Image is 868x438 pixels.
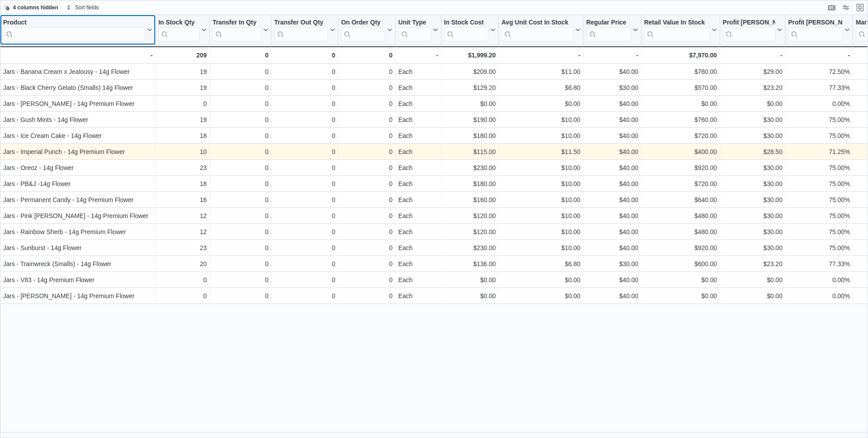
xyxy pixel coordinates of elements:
div: - [3,50,153,61]
div: 0 [274,114,335,125]
div: Regular Price [587,19,631,41]
div: 0 [213,243,269,253]
div: $7,970.00 [644,50,717,61]
div: 0 [213,130,269,141]
div: Jars - Ice Cream Cake - 14g Flower [3,130,153,141]
div: Retail Value In Stock [644,19,710,41]
div: $920.00 [644,243,717,253]
div: 19 [158,82,207,93]
div: $10.00 [502,195,580,205]
div: Unit Type [398,19,431,27]
div: 0 [274,291,335,301]
div: $640.00 [644,195,717,205]
div: $760.00 [644,114,717,125]
div: 0 [341,259,393,269]
div: 72.50% [788,66,850,77]
button: Retail Value In Stock [644,19,717,41]
div: 0 [341,82,393,93]
div: Each [398,146,438,157]
div: Regular Price [587,19,631,27]
button: Product [3,19,153,41]
button: Profit [PERSON_NAME] ($) [723,19,783,41]
div: Each [398,259,438,269]
div: $6.80 [502,82,580,93]
div: 12 [158,211,207,221]
div: 209 [158,50,207,61]
div: $40.00 [587,227,639,237]
div: $40.00 [587,291,639,301]
div: In Stock Qty [158,19,200,27]
div: $10.00 [502,243,580,253]
div: Each [398,275,438,285]
div: 0 [213,98,269,109]
div: $230.00 [444,243,496,253]
div: Jars - [PERSON_NAME] - 14g Premium Flower [3,291,153,301]
div: Jars - [PERSON_NAME] - 14g Premium Flower [3,98,153,109]
button: On Order Qty [341,19,393,41]
div: $30.00 [723,114,783,125]
button: Display options [841,2,852,13]
div: Profit [PERSON_NAME] (%) [788,19,843,27]
div: $28.50 [723,146,783,157]
div: Avg Unit Cost In Stock [502,19,573,27]
div: 0 [274,50,335,61]
div: $11.00 [502,66,580,77]
div: 0 [341,114,393,125]
div: 0 [341,146,393,157]
div: 75.00% [788,178,850,189]
div: $40.00 [587,162,639,173]
button: Profit [PERSON_NAME] (%) [788,19,850,41]
div: $23.20 [723,82,783,93]
div: 0 [274,162,335,173]
div: $0.00 [644,291,717,301]
div: Jars - Permanent Candy - 14g Premium Flower [3,195,153,205]
div: 0 [341,130,393,141]
div: 0.00% [788,291,850,301]
div: Transfer In Qty [213,19,261,27]
div: $10.00 [502,211,580,221]
div: $0.00 [502,275,580,285]
div: $160.00 [444,195,496,205]
div: 23 [158,162,207,173]
div: 12 [158,227,207,237]
div: $40.00 [587,114,639,125]
div: 75.00% [788,130,850,141]
div: $920.00 [644,162,717,173]
div: 20 [158,259,207,269]
div: Jars - PB&J -14g Flower [3,178,153,189]
div: $0.00 [723,275,783,285]
div: $23.20 [723,259,783,269]
div: 0 [341,275,393,285]
div: $120.00 [444,227,496,237]
div: 0 [213,211,269,221]
div: $40.00 [587,98,639,109]
div: 0 [341,66,393,77]
div: 19 [158,66,207,77]
div: 71.25% [788,146,850,157]
div: Jars - Banana Cream x Jealousy - 14g Flower [3,66,153,77]
div: Profit Margin (%) [788,19,843,41]
div: $30.00 [587,259,639,269]
div: 0 [341,243,393,253]
div: 0 [213,66,269,77]
div: 77.33% [788,259,850,269]
div: $0.00 [502,291,580,301]
div: 75.00% [788,195,850,205]
div: $600.00 [644,259,717,269]
div: - [398,50,438,61]
div: $1,999.20 [444,50,496,61]
div: $230.00 [444,162,496,173]
button: In Stock Cost [444,19,496,41]
div: Each [398,195,438,205]
div: Transfer Out Qty [274,19,328,41]
button: Regular Price [587,19,639,41]
div: $40.00 [587,243,639,253]
div: 0 [341,291,393,301]
div: $0.00 [444,98,496,109]
div: 0 [158,291,207,301]
div: 0 [274,195,335,205]
div: 0 [274,275,335,285]
div: $180.00 [444,178,496,189]
div: $11.50 [502,146,580,157]
div: $30.00 [723,227,783,237]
